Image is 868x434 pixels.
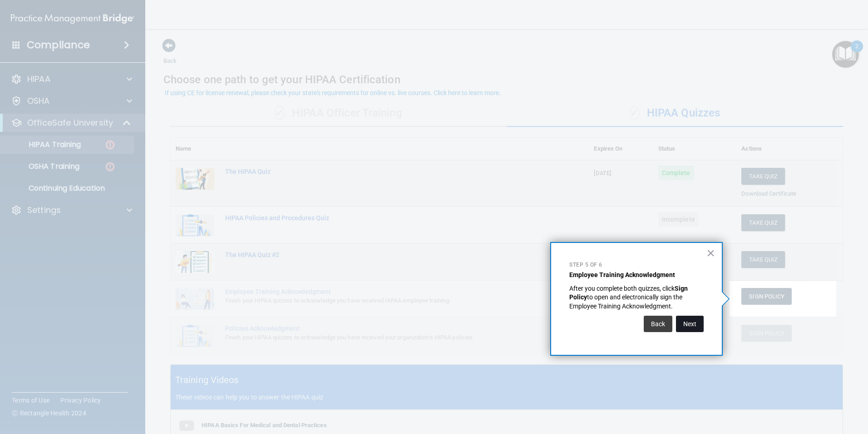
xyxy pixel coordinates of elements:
span: to open and electronically sign the Employee Training Acknowledgment. [569,293,684,310]
button: Close [706,246,715,260]
button: Back [644,316,672,332]
button: Sign Policy [741,288,792,305]
button: Next [676,316,704,332]
span: After you complete both quizzes, click [569,285,675,292]
strong: Employee Training Acknowledgment [569,271,675,278]
p: Step 5 of 6 [569,261,704,269]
